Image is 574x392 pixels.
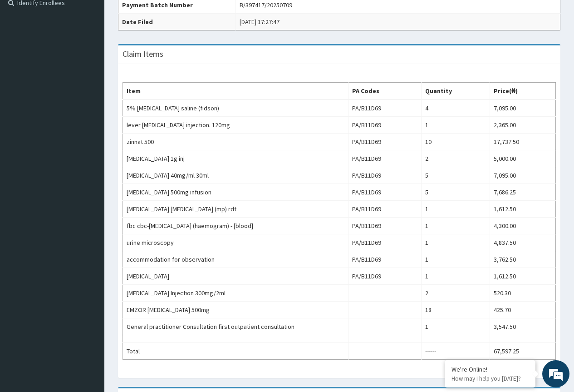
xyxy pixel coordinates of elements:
[47,51,152,63] div: Chat with us now
[421,318,490,335] td: 1
[123,150,348,167] td: [MEDICAL_DATA] 1g inj
[123,302,348,318] td: EMZOR [MEDICAL_DATA] 500mg
[123,234,348,251] td: urine microscopy
[348,134,421,150] td: PA/B11D69
[421,268,490,285] td: 1
[421,285,490,302] td: 2
[490,99,555,117] td: 7,095.00
[421,251,490,268] td: 1
[490,218,555,234] td: 4,300.00
[421,117,490,134] td: 1
[348,218,421,234] td: PA/B11D69
[348,268,421,285] td: PA/B11D69
[421,184,490,201] td: 5
[123,218,348,234] td: fbc cbc-[MEDICAL_DATA] (haemogram) - [blood]
[490,318,555,335] td: 3,547.50
[490,251,555,268] td: 3,762.50
[421,167,490,184] td: 5
[490,285,555,302] td: 520.30
[348,150,421,167] td: PA/B11D69
[5,248,173,280] textarea: Type your message and hit 'Enter'
[123,343,348,360] td: Total
[240,17,280,26] div: [DATE] 17:27:47
[421,134,490,150] td: 10
[123,318,348,335] td: General practitioner Consultation first outpatient consultation
[421,83,490,100] th: Quantity
[451,365,529,373] div: We're Online!
[421,343,490,360] td: ------
[123,167,348,184] td: [MEDICAL_DATA] 40mg/ml 30ml
[490,117,555,134] td: 2,365.00
[149,5,171,26] div: Minimize live chat window
[123,285,348,302] td: [MEDICAL_DATA] Injection 300mg/2ml
[17,45,37,68] img: d_794563401_company_1708531726252_794563401
[421,150,490,167] td: 2
[421,218,490,234] td: 1
[348,184,421,201] td: PA/B11D69
[490,83,555,100] th: Price(₦)
[123,251,348,268] td: accommodation for observation
[123,117,348,134] td: lever [MEDICAL_DATA] injection. 120mg
[123,83,348,100] th: Item
[348,234,421,251] td: PA/B11D69
[123,99,348,117] td: 5% [MEDICAL_DATA] saline (fidson)
[123,268,348,285] td: [MEDICAL_DATA]
[490,201,555,218] td: 1,612.50
[348,99,421,117] td: PA/B11D69
[348,251,421,268] td: PA/B11D69
[118,14,236,30] th: Date Filed
[421,302,490,318] td: 18
[490,134,555,150] td: 17,737.50
[421,99,490,117] td: 4
[348,83,421,100] th: PA Codes
[348,201,421,218] td: PA/B11D69
[490,167,555,184] td: 7,095.00
[123,50,163,58] h3: Claim Items
[53,114,125,206] span: We're online!
[123,184,348,201] td: [MEDICAL_DATA] 500mg infusion
[348,167,421,184] td: PA/B11D69
[490,268,555,285] td: 1,612.50
[123,134,348,150] td: zinnat 500
[490,343,555,360] td: 67,597.25
[490,234,555,251] td: 4,837.50
[490,302,555,318] td: 425.70
[421,201,490,218] td: 1
[451,375,529,382] p: How may I help you today?
[348,117,421,134] td: PA/B11D69
[123,201,348,218] td: [MEDICAL_DATA] [MEDICAL_DATA] (mp) rdt
[490,150,555,167] td: 5,000.00
[490,184,555,201] td: 7,686.25
[421,234,490,251] td: 1
[240,0,292,10] div: B/397417/20250709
